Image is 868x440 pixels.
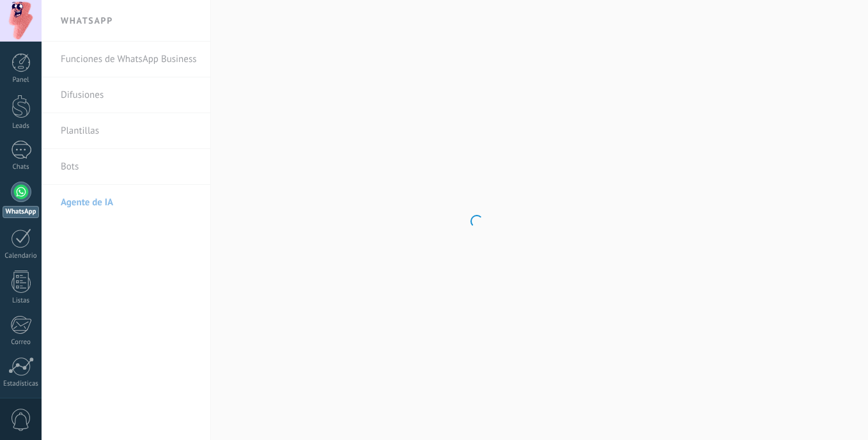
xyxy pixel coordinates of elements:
[3,252,40,260] div: Calendario
[3,338,40,347] div: Correo
[3,297,40,305] div: Listas
[3,380,40,388] div: Estadísticas
[3,206,39,218] div: WhatsApp
[3,122,40,130] div: Leads
[3,76,40,84] div: Panel
[3,163,40,171] div: Chats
